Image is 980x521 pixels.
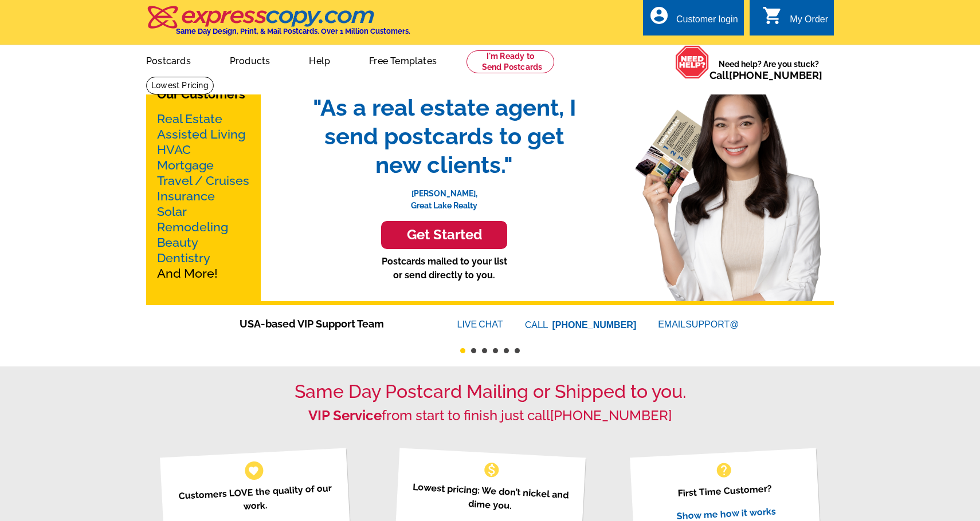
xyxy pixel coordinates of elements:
div: My Order [790,14,828,30]
a: HVAC [157,143,191,157]
span: favorite [248,464,260,476]
a: Mortgage [157,158,214,172]
img: help [675,45,709,79]
p: Customers LOVE the quality of our work. [174,481,336,517]
a: account_circle Customer login [649,13,738,27]
h3: Get Started [395,227,493,243]
p: And More! [157,111,250,281]
p: Lowest pricing: We don’t nickel and dime you. [409,480,571,516]
a: EMAILSUPPORT@ [658,319,740,329]
span: "As a real estate agent, I send postcards to get new clients." [301,93,587,179]
a: Dentistry [157,251,210,265]
p: First Time Customer? [644,480,805,502]
p: Postcards mailed to your list or send directly to you. [301,255,587,282]
font: SUPPORT@ [685,318,740,331]
a: Insurance [157,189,215,203]
a: LIVECHAT [457,319,503,329]
h1: Same Day Postcard Mailing or Shipped to you. [146,381,834,402]
div: Customer login [676,14,738,30]
a: [PHONE_NUMBER] [729,69,822,81]
strong: VIP Service [308,407,382,424]
span: monetization_on [483,461,501,479]
a: shopping_cart My Order [762,13,828,27]
a: Get Started [301,221,587,249]
button: 1 of 6 [460,348,465,353]
i: shopping_cart [762,5,783,26]
span: help [715,461,733,479]
button: 2 of 6 [471,348,476,353]
span: USA-based VIP Support Team [240,316,423,331]
a: Solar [157,204,187,219]
a: Postcards [128,46,209,73]
h2: from start to finish just call [146,408,834,424]
font: LIVE [457,318,479,331]
button: 4 of 6 [493,348,498,353]
i: account_circle [649,5,669,26]
a: Real Estate [157,112,222,126]
p: [PERSON_NAME], Great Lake Realty [301,179,587,212]
a: Travel / Cruises [157,173,249,188]
font: CALL [525,318,550,332]
span: Need help? Are you stuck? [709,58,828,81]
span: Call [709,69,822,81]
h4: Same Day Design, Print, & Mail Postcards. Over 1 Million Customers. [176,27,410,35]
a: Free Templates [351,46,455,73]
a: Help [291,46,348,73]
a: [PHONE_NUMBER] [550,407,672,424]
a: [PHONE_NUMBER] [552,320,637,330]
a: Products [211,46,289,73]
a: Assisted Living [157,127,245,141]
a: Remodeling [157,220,228,234]
a: Beauty [157,235,198,250]
button: 5 of 6 [504,348,509,353]
button: 3 of 6 [482,348,487,353]
button: 6 of 6 [515,348,520,353]
a: Same Day Design, Print, & Mail Postcards. Over 1 Million Customers. [146,14,410,35]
